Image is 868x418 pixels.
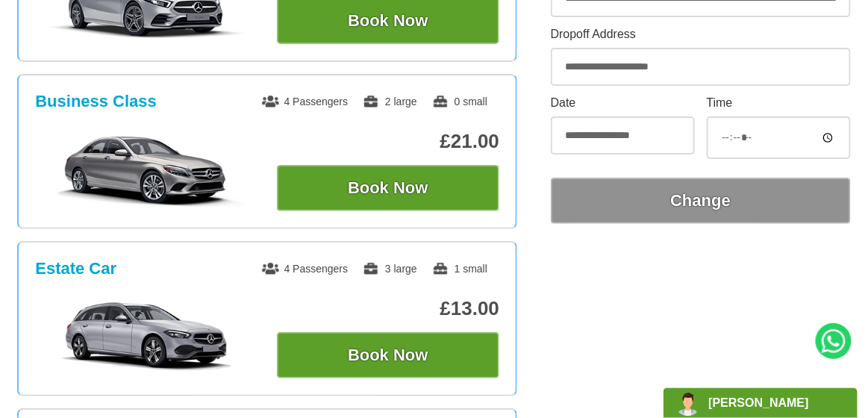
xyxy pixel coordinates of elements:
button: Book Now [277,332,500,378]
label: Date [551,97,695,109]
h3: Estate Car [35,259,116,278]
span: 0 small [432,96,487,107]
label: Time [707,97,851,109]
img: Estate Car [35,299,258,374]
p: £21.00 [277,130,500,153]
img: Business Class [35,132,258,207]
span: 1 small [432,263,487,275]
button: Book Now [277,165,500,211]
h3: Business Class [35,92,157,111]
span: 4 Passengers [262,263,349,275]
span: 2 large [363,96,417,107]
span: 4 Passengers [262,96,349,107]
p: £13.00 [277,297,500,320]
label: Dropoff Address [551,28,851,40]
iframe: chat widget [664,385,861,418]
button: Change [551,178,851,224]
span: 3 large [363,263,417,275]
